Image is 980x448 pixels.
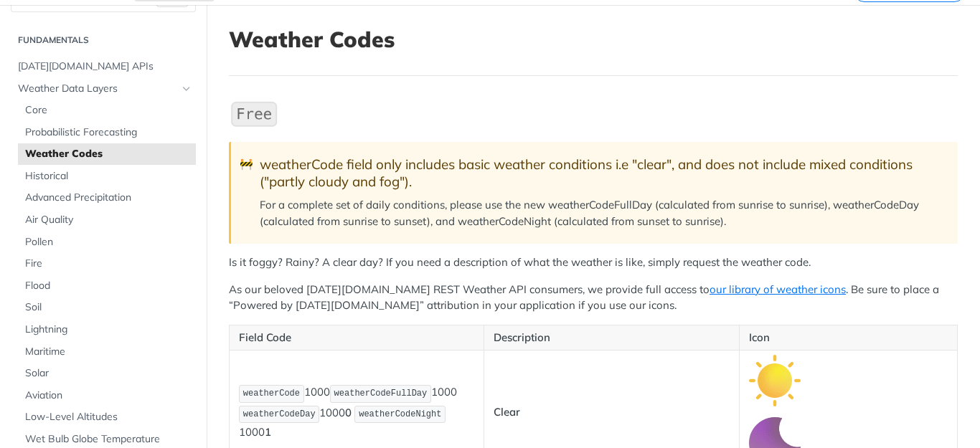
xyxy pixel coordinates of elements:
[494,405,520,419] strong: Clear
[25,323,192,337] span: Lightning
[229,282,958,314] p: As our beloved [DATE][DOMAIN_NAME] REST Weather API consumers, we provide full access to . Be sur...
[330,385,431,403] code: weatherCodeFullDay
[239,385,304,403] code: weatherCode
[18,406,196,428] a: Low-Level Altitudes
[749,355,801,406] img: clear_day
[229,254,958,271] p: Is it foggy? Rainy? A clear day? If you need a description of what the weather is like, simply re...
[18,385,196,406] a: Aviation
[240,156,253,173] span: 🚧
[265,425,271,439] strong: 1
[18,122,196,143] a: Probabilistic Forecasting
[25,389,192,403] span: Aviation
[18,319,196,340] a: Lightning
[229,27,958,52] h1: Weather Codes
[25,410,192,424] span: Low-Level Altitudes
[18,100,196,121] a: Core
[25,300,192,315] span: Soil
[25,169,192,184] span: Historical
[345,406,352,419] strong: 0
[18,166,196,187] a: Historical
[18,297,196,318] a: Soil
[25,432,192,447] span: Wet Bulb Globe Temperature
[25,257,192,271] span: Fire
[25,235,192,249] span: Pollen
[11,34,196,47] h2: Fundamentals
[494,330,729,346] p: Description
[18,275,196,297] a: Flood
[181,83,192,95] button: Hide subpages for Weather Data Layers
[749,330,948,346] p: Icon
[18,143,196,165] a: Weather Codes
[25,147,192,161] span: Weather Codes
[11,56,196,77] a: [DATE][DOMAIN_NAME] APIs
[239,330,474,346] p: Field Code
[260,197,943,229] p: For a complete set of daily conditions, please use the new weatherCodeFullDay (calculated from su...
[25,213,192,227] span: Air Quality
[25,366,192,381] span: Solar
[239,406,319,424] code: weatherCodeDay
[18,253,196,275] a: Fire
[260,156,943,190] div: weatherCode field only includes basic weather conditions i.e "clear", and does not include mixed ...
[354,406,446,424] code: weatherCodeNight
[25,345,192,359] span: Maritime
[18,209,196,231] a: Air Quality
[18,59,192,74] span: [DATE][DOMAIN_NAME] APIs
[25,191,192,205] span: Advanced Precipitation
[18,341,196,363] a: Maritime
[18,82,177,96] span: Weather Data Layers
[749,373,801,386] span: Expand image
[18,363,196,384] a: Solar
[25,103,192,118] span: Core
[239,383,474,441] p: 1000 1000 1000 1000
[710,282,846,296] a: our library of weather icons
[11,78,196,100] a: Weather Data LayersHide subpages for Weather Data Layers
[25,125,192,140] span: Probabilistic Forecasting
[18,187,196,209] a: Advanced Precipitation
[18,232,196,253] a: Pollen
[25,279,192,293] span: Flood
